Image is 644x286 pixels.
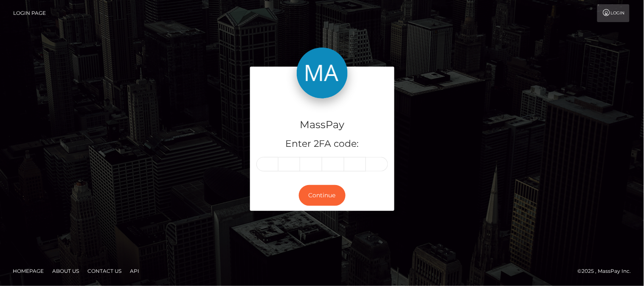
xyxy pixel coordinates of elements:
div: © 2025 , MassPay Inc. [578,266,638,276]
a: About Us [49,264,82,278]
h4: MassPay [256,118,388,132]
a: API [127,264,143,278]
a: Contact Us [84,264,125,278]
a: Homepage [9,264,47,278]
button: Continue [299,185,346,206]
a: Login Page [13,4,46,22]
img: MassPay [297,48,348,98]
a: Login [597,4,630,22]
h5: Enter 2FA code: [256,137,388,151]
